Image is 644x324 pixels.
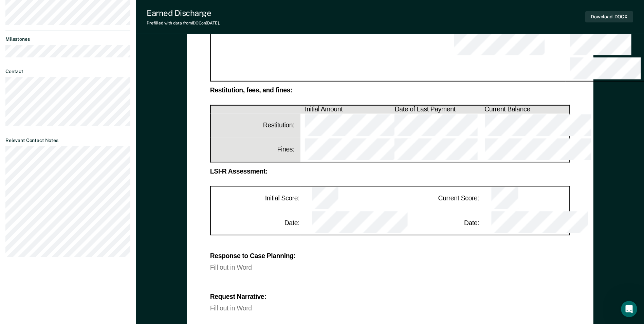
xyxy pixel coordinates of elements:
[210,294,570,300] div: Request Narrative:
[585,11,633,22] button: Download .DOCX
[621,301,637,317] iframe: Intercom live chat
[5,138,130,143] dt: Relevant Contact Notes
[210,265,570,271] div: Fill out in Word
[147,21,220,25] div: Prefilled with data from IDOC on [DATE] .
[480,106,570,113] th: Current Balance
[5,36,130,42] dt: Milestones
[390,106,480,113] th: Date of Last Payment
[210,186,300,211] th: Initial Score:
[300,106,390,113] th: Initial Amount
[390,211,480,235] th: Date:
[210,88,570,93] div: Restitution, fees, and fines:
[390,186,480,211] th: Current Score:
[210,138,300,162] th: Fines:
[210,306,570,311] div: Fill out in Word
[5,69,130,74] dt: Contact
[210,168,570,174] div: LSI-R Assessment:
[210,211,300,235] th: Date:
[210,253,570,259] div: Response to Case Planning:
[210,113,300,138] th: Restitution:
[147,8,220,18] div: Earned Discharge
